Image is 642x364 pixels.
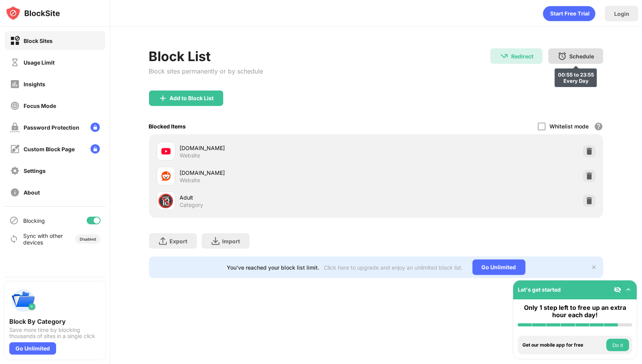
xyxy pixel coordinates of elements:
[522,342,604,348] div: Get our mobile app for free
[614,10,629,17] div: Login
[614,286,621,294] img: eye-not-visible.svg
[149,67,264,75] div: Block sites permanently or by schedule
[10,79,20,89] img: insights-off.svg
[10,123,20,132] img: password-protection-off.svg
[180,202,204,208] div: Category
[9,234,19,244] img: sync-icon.svg
[518,304,632,319] div: Only 1 step left to free up an extra hour each day!
[80,237,96,241] div: Disabled
[149,123,186,130] div: Blocked Items
[149,48,264,64] div: Block List
[23,217,45,224] div: Blocking
[10,101,20,111] img: focus-off.svg
[473,260,526,275] div: Go Unlimited
[180,193,376,202] div: Adult
[24,189,40,196] div: About
[9,287,37,314] img: push-categories.svg
[511,53,533,60] div: Redirect
[324,264,463,271] div: Click here to upgrade and enjoy an unlimited block list.
[10,166,20,176] img: settings-off.svg
[558,72,594,78] div: 00:55 to 23:55
[625,286,632,294] img: omni-setup-toggle.svg
[9,216,19,225] img: blocking-icon.svg
[9,327,101,339] div: Save more time by blocking thousands of sites in a single click
[9,318,101,325] div: Block By Category
[180,144,376,152] div: [DOMAIN_NAME]
[606,339,629,351] button: Do it
[24,81,45,87] div: Insights
[24,124,79,131] div: Password Protection
[10,144,20,154] img: customize-block-page-off.svg
[558,78,594,84] div: Every Day
[9,342,56,355] div: Go Unlimited
[180,169,376,177] div: [DOMAIN_NAME]
[91,123,100,132] img: lock-menu.svg
[10,188,20,197] img: about-off.svg
[24,103,56,109] div: Focus Mode
[170,238,188,244] div: Export
[223,238,240,244] div: Import
[10,36,20,46] img: block-on.svg
[227,264,320,271] div: You’ve reached your block list limit.
[518,286,561,293] div: Let's get started
[5,5,60,21] img: logo-blocksite.svg
[24,146,75,152] div: Custom Block Page
[180,152,200,159] div: Website
[24,167,46,174] div: Settings
[180,177,200,184] div: Website
[543,6,596,21] div: animation
[550,123,589,130] div: Whitelist mode
[170,95,214,101] div: Add to Block List
[10,58,20,67] img: time-usage-off.svg
[24,59,55,66] div: Usage Limit
[158,193,174,209] div: 🔞
[91,144,100,154] img: lock-menu.svg
[161,171,171,181] img: favicons
[569,53,594,60] div: Schedule
[24,38,53,44] div: Block Sites
[23,232,63,246] div: Sync with other devices
[161,147,171,156] img: favicons
[591,264,597,270] img: x-button.svg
